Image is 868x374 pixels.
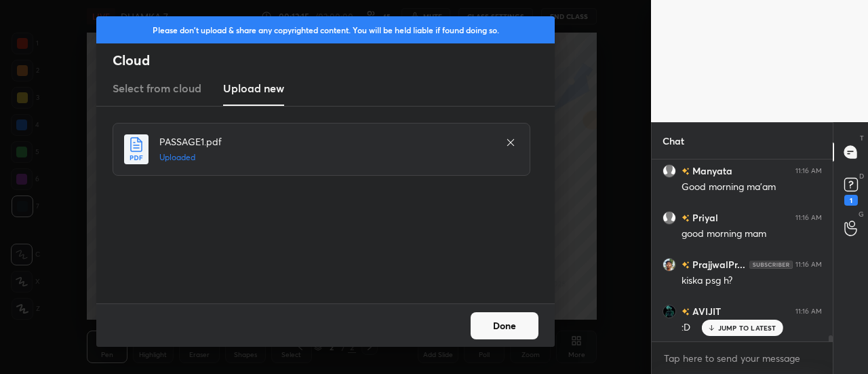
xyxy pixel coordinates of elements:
[96,16,555,43] div: Please don't upload & share any copyrighted content. You will be held liable if found doing so.
[159,134,492,149] h4: PASSAGE1.pdf
[690,164,732,178] h6: Manyata
[652,160,833,342] div: grid
[682,227,822,241] div: good morning mam
[749,261,793,269] img: 4P8fHbbgJtejmAAAAAElFTkSuQmCC
[859,171,864,181] p: D
[795,261,822,269] div: 11:16 AM
[795,214,822,222] div: 11:16 AM
[663,211,676,225] img: default.png
[859,209,864,219] p: G
[682,308,690,316] img: no-rating-badge.077c3623.svg
[159,151,492,164] h5: Uploaded
[652,123,695,159] p: Chat
[795,307,822,316] div: 11:16 AM
[113,52,555,69] h2: Cloud
[682,181,822,194] div: Good morning ma'am
[682,321,822,335] div: :D
[223,80,284,96] h3: Upload new
[795,167,822,175] div: 11:16 AM
[690,257,745,272] h6: PrajjwalPr...
[860,133,864,143] p: T
[690,210,718,225] h6: Priyal
[718,324,776,332] p: JUMP TO LATEST
[682,214,690,222] img: no-rating-badge.077c3623.svg
[682,274,822,288] div: kiska psg h?
[663,258,676,272] img: c8aa66c57a514772bd720eaa74909605.jpg
[471,312,538,339] button: Done
[844,195,858,206] div: 1
[663,164,676,178] img: default.png
[682,261,690,269] img: no-rating-badge.077c3623.svg
[690,304,721,318] h6: AVIJIT
[663,305,676,318] img: a505c4d8005146568ead59535ad79292.jpg
[682,168,690,175] img: no-rating-badge.077c3623.svg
